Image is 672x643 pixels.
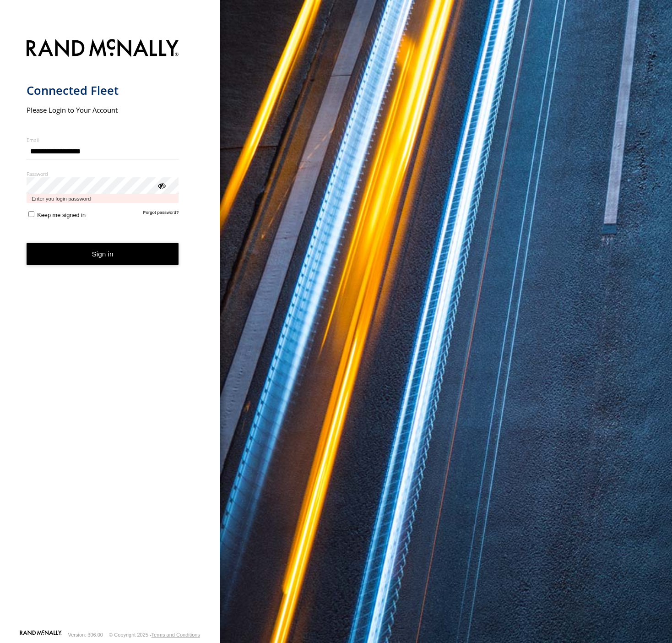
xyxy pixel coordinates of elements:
[68,632,103,638] div: Version: 306.00
[109,632,200,638] div: © Copyright 2025 -
[152,632,200,638] a: Terms and Conditions
[20,630,62,639] a: Visit our Website
[27,136,179,143] label: Email
[27,83,179,98] h1: Connected Fleet
[27,105,179,114] h2: Please Login to Your Account
[27,243,179,265] button: Sign in
[27,37,179,60] img: Rand McNally
[27,33,194,629] form: main
[143,210,179,218] a: Forgot password?
[157,180,166,190] div: ViewPassword
[37,212,86,218] span: Keep me signed in
[27,194,179,203] span: Enter you login password
[27,170,179,177] label: Password
[28,211,34,217] input: Keep me signed in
